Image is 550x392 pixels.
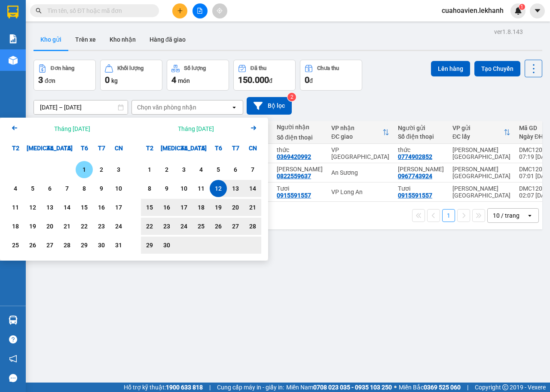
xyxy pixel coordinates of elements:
div: Choose Thứ Sáu, tháng 09 26 2025. It's available. [210,218,227,235]
th: Toggle SortBy [448,121,515,144]
div: Choose Thứ Năm, tháng 09 11 2025. It's available. [192,180,210,197]
div: Choose Thứ Tư, tháng 09 3 2025. It's available. [175,161,192,178]
div: Choose Thứ Ba, tháng 09 9 2025. It's available. [158,180,175,197]
button: Số lượng4món [167,60,229,91]
div: 24 [178,221,190,231]
div: T2 [141,140,158,157]
span: đơn [45,77,55,84]
div: 30 [161,240,173,250]
button: Bộ lọc [247,97,292,115]
div: Choose Thứ Ba, tháng 09 2 2025. It's available. [158,161,175,178]
div: Choose Thứ Năm, tháng 08 21 2025. It's available. [58,218,76,235]
input: Select a date range. [34,100,128,114]
svg: open [526,212,533,219]
div: An Sương [331,169,389,176]
img: warehouse-icon [9,316,18,325]
button: file-add [192,3,208,18]
div: Choose Thứ Bảy, tháng 08 30 2025. It's available. [93,237,110,254]
sup: 1 [519,4,525,10]
div: Đơn hàng [51,65,74,71]
div: 20 [44,221,56,231]
div: thức [277,146,323,153]
div: 10 / trang [493,211,519,220]
button: Đơn hàng3đơn [34,60,96,91]
div: Choose Thứ Hai, tháng 08 25 2025. It's available. [7,237,24,254]
span: món [178,77,190,84]
div: Choose Thứ Bảy, tháng 09 6 2025. It's available. [227,161,244,178]
div: Choose Thứ Năm, tháng 09 18 2025. It's available. [192,199,210,216]
div: Choose Thứ Tư, tháng 09 24 2025. It's available. [175,218,192,235]
img: solution-icon [9,34,18,43]
div: 14 [247,183,259,194]
div: 7 [247,164,259,175]
div: Choose Thứ Bảy, tháng 09 20 2025. It's available. [227,199,244,216]
div: Choose Chủ Nhật, tháng 08 3 2025. It's available. [110,161,127,178]
div: 18 [9,221,21,231]
div: 24 [113,221,125,231]
div: ĐC lấy [452,133,504,140]
span: đ [269,77,272,84]
div: Choose Thứ Ba, tháng 08 19 2025. It's available. [24,218,41,235]
div: 28 [247,221,259,231]
div: 21 [247,202,259,213]
div: 10 [113,183,125,194]
img: warehouse-icon [9,56,18,65]
div: [PERSON_NAME][GEOGRAPHIC_DATA] [452,146,510,160]
div: [PERSON_NAME][GEOGRAPHIC_DATA] [452,185,510,199]
div: Choose Thứ Ba, tháng 08 12 2025. It's available. [24,199,41,216]
span: Hỗ trợ kỹ thuật: [124,383,203,392]
span: cuahoavien.lekhanh [435,5,510,16]
span: ⚪️ [394,386,397,389]
div: VP Long An [331,188,389,195]
div: 22 [78,221,90,231]
div: Choose Chủ Nhật, tháng 09 21 2025. It's available. [244,199,261,216]
div: Selected start date. Thứ Sáu, tháng 09 12 2025. It's available. [210,180,227,197]
div: 11 [9,202,21,213]
div: Choose Chủ Nhật, tháng 08 31 2025. It's available. [110,237,127,254]
strong: 0369 525 060 [424,384,461,391]
div: Choose Thứ Hai, tháng 09 29 2025. It's available. [141,237,158,254]
sup: 2 [287,93,296,101]
span: 0 [105,75,110,85]
span: Cung cấp máy in - giấy in: [217,383,284,392]
div: 4 [9,183,21,194]
div: Choose Thứ Ba, tháng 08 26 2025. It's available. [24,237,41,254]
div: Choose Chủ Nhật, tháng 08 10 2025. It's available. [110,180,127,197]
div: Choose Thứ Năm, tháng 09 25 2025. It's available. [192,218,210,235]
svg: open [231,104,238,111]
span: kg [111,77,118,84]
button: aim [212,3,227,18]
div: 15 [144,202,156,213]
div: Choose Chủ Nhật, tháng 09 14 2025. It's available. [244,180,261,197]
div: 0915591557 [398,192,432,199]
strong: 1900 633 818 [166,384,203,391]
div: Choose Chủ Nhật, tháng 08 17 2025. It's available. [110,199,127,216]
div: 13 [229,183,241,194]
div: T6 [210,140,227,157]
div: Số lượng [184,65,206,71]
div: 29 [78,240,90,250]
span: | [209,383,211,392]
button: 1 [442,209,455,222]
div: 23 [161,221,173,231]
div: 5 [27,183,39,194]
div: ver 1.8.143 [494,27,523,36]
div: Choose Thứ Bảy, tháng 09 27 2025. It's available. [227,218,244,235]
button: Kho nhận [103,29,143,50]
div: 12 [27,202,39,213]
div: Choose Thứ Tư, tháng 08 20 2025. It's available. [41,218,58,235]
div: Đã thu [251,65,266,71]
div: 12 [212,183,224,194]
div: 16 [161,202,173,213]
div: 29 [144,240,156,250]
strong: 0708 023 035 - 0935 103 250 [313,384,392,391]
div: 0915591557 [277,192,311,199]
div: Choose Thứ Năm, tháng 08 28 2025. It's available. [58,237,76,254]
span: đ [309,77,313,84]
span: copyright [502,384,508,390]
span: notification [9,355,17,363]
div: 8 [78,183,90,194]
div: 0967743924 [398,173,432,179]
div: 0369420992 [277,153,311,160]
div: 19 [27,221,39,231]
